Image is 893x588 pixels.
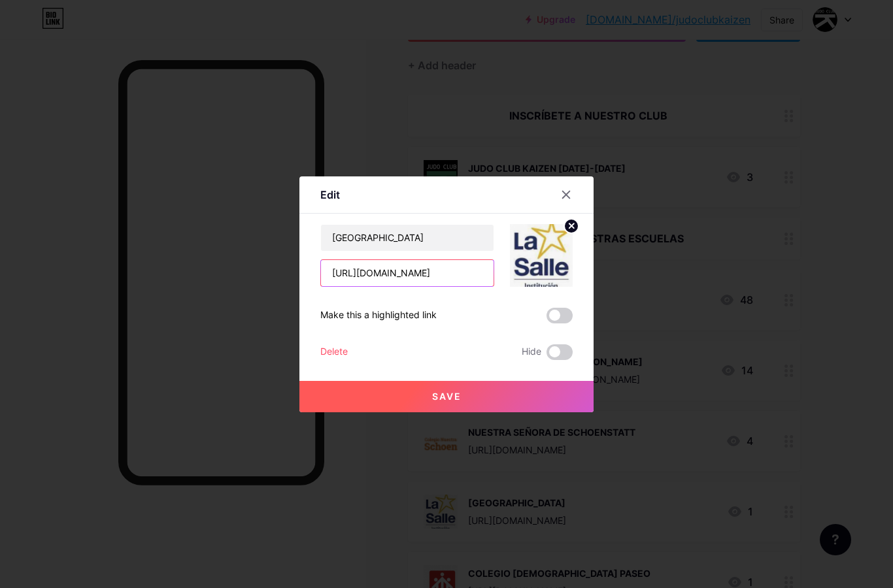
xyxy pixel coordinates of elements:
input: URL [321,260,494,286]
input: Title [321,225,494,251]
span: Save [432,391,462,402]
div: Make this a highlighted link [320,308,437,323]
div: Edit [320,187,340,203]
span: Hide [522,344,541,360]
img: link_thumbnail [510,224,573,287]
button: Save [299,381,594,412]
div: Delete [320,344,348,360]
